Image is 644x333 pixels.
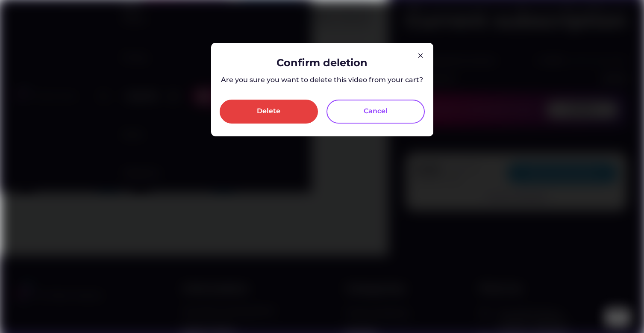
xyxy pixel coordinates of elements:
div: Are you sure you want to delete this video from your cart? [221,75,423,85]
iframe: chat widget [608,299,635,324]
img: Group%201000002326.svg [415,50,426,61]
div: Confirm deletion [276,56,368,70]
div: Cancel [364,106,388,117]
div: Delete [257,106,280,117]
